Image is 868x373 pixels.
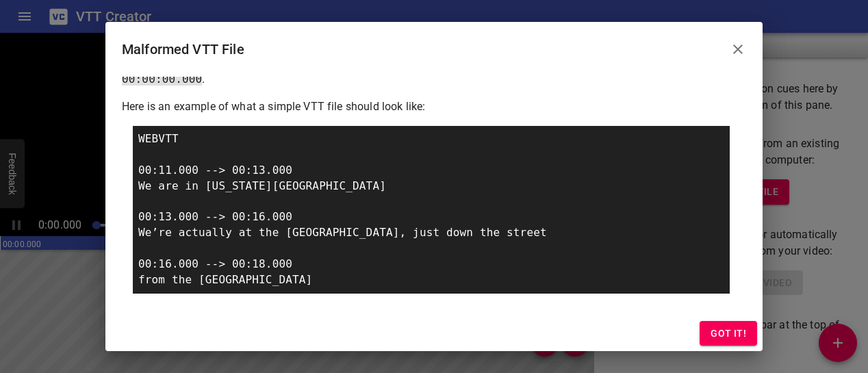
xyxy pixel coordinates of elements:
div: WEBVTT 00:11.000 --> 00:13.000 We are in [US_STATE][GEOGRAPHIC_DATA] 00:13.000 --> 00:16.000 We’r... [133,126,730,294]
button: Close [722,33,754,66]
p: Here is an example of what a simple VTT file should look like: [122,99,746,115]
button: Got it! [700,321,757,346]
h6: Malformed VTT File [122,38,244,60]
span: Got it! [711,325,746,342]
span: 00:00:00.000 [122,73,202,86]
